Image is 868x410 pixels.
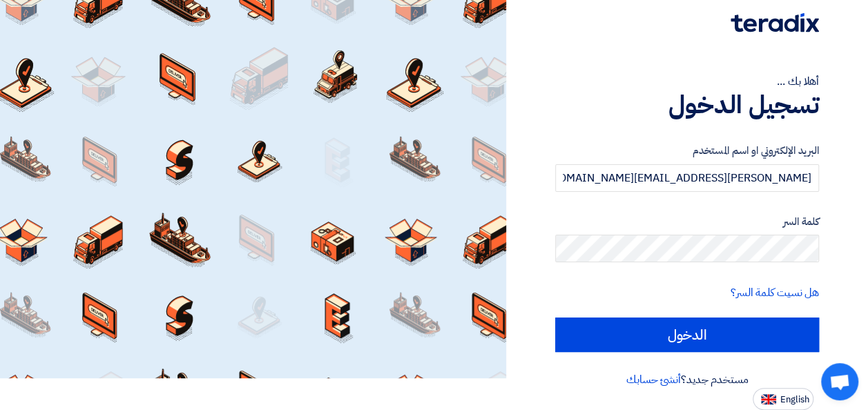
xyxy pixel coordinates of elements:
[731,284,819,301] a: هل نسيت كلمة السر؟
[555,318,819,352] input: الدخول
[626,371,681,388] a: أنشئ حسابك
[555,73,819,90] div: أهلا بك ...
[555,214,819,230] label: كلمة السر
[555,90,819,120] h1: تسجيل الدخول
[753,388,813,410] button: English
[555,164,819,192] input: أدخل بريد العمل الإلكتروني او اسم المستخدم الخاص بك ...
[555,371,819,388] div: مستخدم جديد؟
[761,394,776,404] img: en-US.png
[731,13,819,32] img: Teradix logo
[555,143,819,159] label: البريد الإلكتروني او اسم المستخدم
[780,395,809,404] span: English
[821,363,858,400] a: Open chat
